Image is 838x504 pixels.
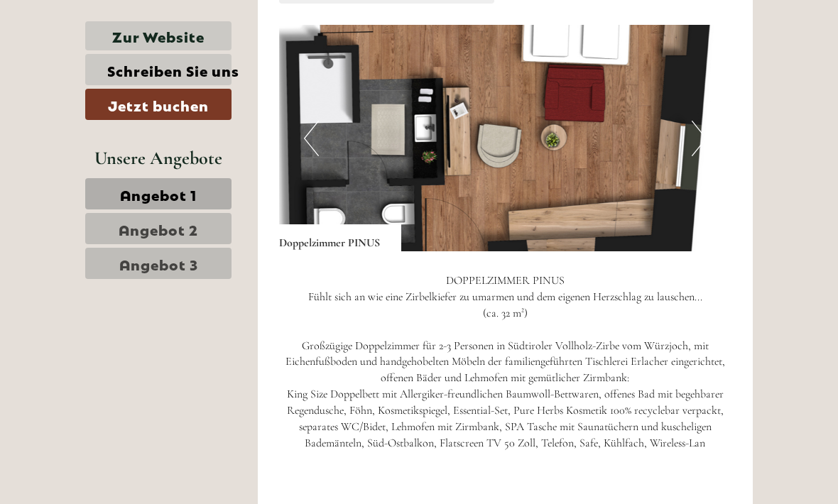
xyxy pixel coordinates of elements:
[85,89,232,120] a: Jetzt buchen
[21,41,202,53] div: [GEOGRAPHIC_DATA]
[85,21,232,50] a: Zur Website
[279,25,732,251] img: image
[692,121,707,156] button: Next
[279,224,401,251] div: Doppelzimmer PINUS
[354,368,453,399] button: Senden
[304,121,319,156] button: Previous
[192,11,262,35] div: Sonntag
[85,145,232,171] div: Unsere Angebote
[11,38,209,82] div: Guten Tag, wie können wir Ihnen helfen?
[120,184,197,204] span: Angebot 1
[279,273,732,451] p: DOPPELZIMMER PINUS Fühlt sich an wie eine Zirbelkiefer zu umarmen und dem eigenen Herzschlag zu l...
[85,54,232,85] a: Schreiben Sie uns
[21,69,202,79] small: 21:37
[119,219,198,239] span: Angebot 2
[119,253,198,273] span: Angebot 3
